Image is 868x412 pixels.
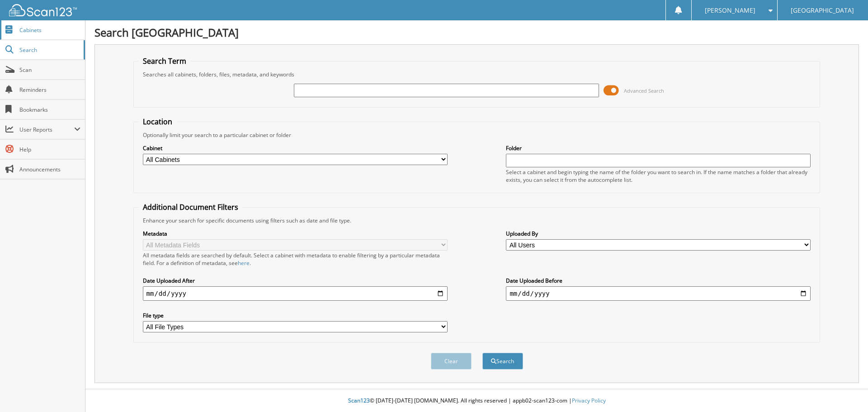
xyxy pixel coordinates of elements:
span: Scan123 [348,397,370,404]
div: Searches all cabinets, folders, files, metadata, and keywords [138,71,816,78]
span: Bookmarks [19,106,80,114]
div: All metadata fields are searched by default. Select a cabinet with metadata to enable filtering b... [143,251,448,267]
label: Folder [506,144,811,152]
h1: Search [GEOGRAPHIC_DATA] [94,25,859,40]
a: here [238,259,250,267]
span: Help [19,146,80,153]
span: Scan [19,66,80,74]
legend: Search Term [138,56,191,66]
span: Cabinets [19,26,80,34]
a: Privacy Policy [572,397,606,404]
span: Reminders [19,86,80,94]
legend: Additional Document Filters [138,202,243,212]
span: [GEOGRAPHIC_DATA] [791,8,854,13]
div: © [DATE]-[DATE] [DOMAIN_NAME]. All rights reserved | appb02-scan123-com | [85,390,868,412]
span: [PERSON_NAME] [705,8,755,13]
span: User Reports [19,126,74,133]
div: Enhance your search for specific documents using filters such as date and file type. [138,217,816,224]
span: Announcements [19,166,80,173]
label: Date Uploaded Before [506,277,811,284]
button: Search [482,353,523,369]
label: Metadata [143,230,448,237]
input: start [143,286,448,301]
legend: Location [138,117,177,127]
span: Advanced Search [624,87,664,94]
span: Search [19,46,79,54]
input: end [506,286,811,301]
button: Clear [431,353,472,369]
label: File type [143,312,448,319]
label: Cabinet [143,144,448,152]
label: Uploaded By [506,230,811,237]
img: scan123-logo-white.svg [9,4,77,16]
div: Optionally limit your search to a particular cabinet or folder [138,131,816,139]
label: Date Uploaded After [143,277,448,284]
div: Select a cabinet and begin typing the name of the folder you want to search in. If the name match... [506,168,811,184]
